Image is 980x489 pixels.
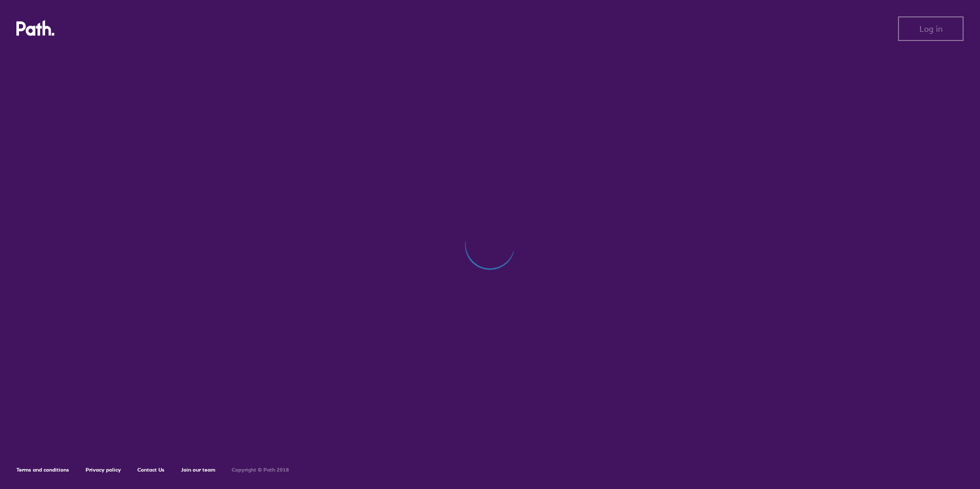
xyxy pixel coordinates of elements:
a: Join our team [181,466,215,473]
button: Log in [898,16,964,41]
a: Privacy policy [86,466,121,473]
h6: Copyright © Path 2018 [232,467,289,473]
span: Log in [920,24,943,33]
a: Terms and conditions [16,466,69,473]
a: Contact Us [137,466,165,473]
